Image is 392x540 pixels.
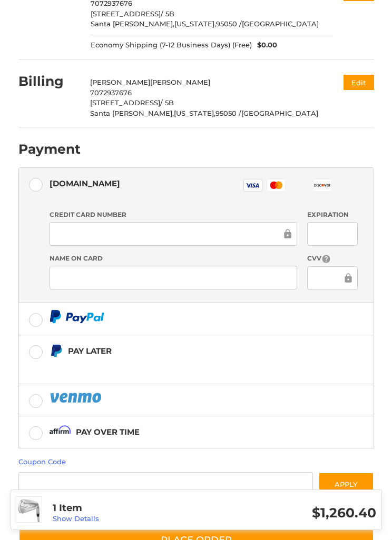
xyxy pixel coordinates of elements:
[161,9,174,18] span: / 5B
[18,472,313,496] input: Gift Certificate or Coupon Code
[50,344,63,357] img: Pay Later icon
[18,141,81,157] h2: Payment
[91,40,252,51] span: Economy Shipping (7-12 Business Days) (Free)
[344,75,374,90] button: Edit
[18,73,80,89] h2: Billing
[91,9,161,18] span: [STREET_ADDRESS]
[174,109,215,117] span: [US_STATE],
[53,502,214,514] h3: 1 Item
[307,210,358,219] label: Expiration
[91,19,174,28] span: Santa [PERSON_NAME],
[307,254,358,264] label: CVV
[214,505,376,521] h3: $1,260.40
[160,98,174,107] span: / 5B
[90,109,174,117] span: Santa [PERSON_NAME],
[50,391,103,404] img: PayPal icon
[68,342,270,359] div: Pay Later
[216,19,242,28] span: 95050 /
[53,514,99,523] a: Show Details
[90,98,160,107] span: [STREET_ADDRESS]
[50,254,297,263] label: Name on Card
[215,109,241,117] span: 95050 /
[50,310,104,323] img: PayPal icon
[150,78,210,86] span: [PERSON_NAME]
[16,497,42,522] img: Mizuno Pro 245 Irons - Right Handed
[18,457,66,466] a: Coupon Code
[252,40,277,51] span: $0.00
[174,19,216,28] span: [US_STATE],
[241,109,318,117] span: [GEOGRAPHIC_DATA]
[242,19,319,28] span: [GEOGRAPHIC_DATA]
[318,472,374,496] button: Apply
[90,78,150,86] span: [PERSON_NAME]
[50,425,71,438] img: Affirm icon
[50,210,297,219] label: Credit Card Number
[76,423,140,441] div: Pay over time
[50,362,270,371] iframe: PayPal Message 1
[90,88,132,97] span: 7072937676
[50,175,120,192] div: [DOMAIN_NAME]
